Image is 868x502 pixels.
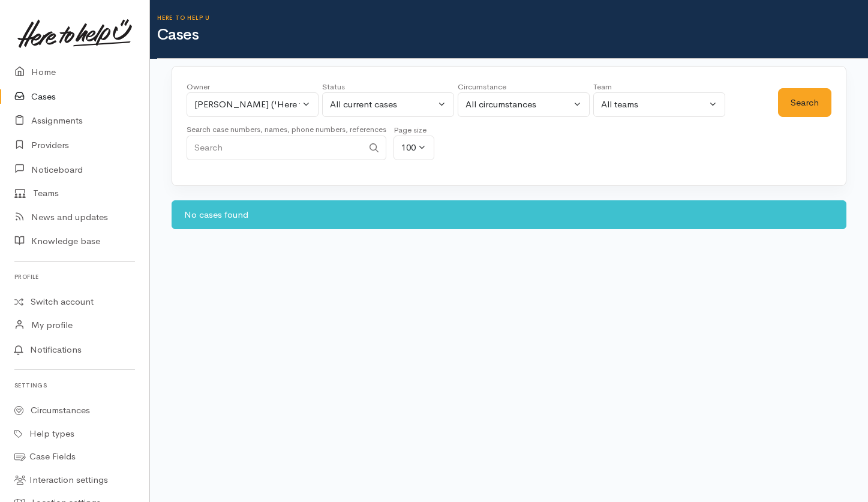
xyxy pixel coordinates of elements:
button: Leinati Lima ('Here to help u') [187,92,319,117]
div: Owner [187,81,319,93]
div: Status [322,81,454,93]
button: Search [778,88,831,118]
button: All teams [593,92,725,117]
button: All circumstances [458,92,590,117]
div: Page size [394,124,434,136]
div: Team [593,81,725,93]
div: All circumstances [465,98,571,112]
input: Search [187,136,363,160]
div: Circumstance [458,81,590,93]
h1: Cases [157,26,868,44]
div: No cases found [172,200,846,230]
button: 100 [394,136,434,160]
div: 100 [401,141,416,155]
div: [PERSON_NAME] ('Here to help u') [194,98,300,112]
button: All current cases [322,92,454,117]
h6: Here to help u [157,14,868,21]
h6: Profile [14,269,135,285]
h6: Settings [14,377,135,393]
div: All current cases [330,98,435,112]
small: Search case numbers, names, phone numbers, references [187,124,386,134]
div: All teams [601,98,707,112]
